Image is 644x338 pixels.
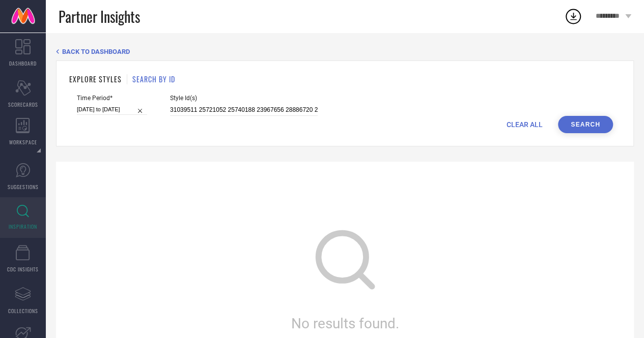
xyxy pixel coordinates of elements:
span: WORKSPACE [9,138,37,146]
span: DASHBOARD [9,59,37,67]
div: Back TO Dashboard [56,48,634,55]
span: No results found. [291,315,399,332]
span: BACK TO DASHBOARD [62,48,130,55]
span: Partner Insights [59,6,140,27]
span: SUGGESTIONS [8,183,39,191]
button: Search [558,116,613,133]
span: INSPIRATION [9,223,37,230]
span: COLLECTIONS [8,307,38,315]
span: CDC INSIGHTS [7,265,39,273]
span: Style Id(s) [170,95,318,102]
div: Open download list [564,7,582,25]
h1: SEARCH BY ID [132,74,175,84]
input: Enter comma separated style ids e.g. 12345, 67890 [170,104,318,116]
span: CLEAR ALL [507,120,543,129]
span: SCORECARDS [8,101,38,108]
h1: EXPLORE STYLES [69,74,122,84]
span: Time Period* [77,95,147,102]
input: Select time period [77,104,147,115]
